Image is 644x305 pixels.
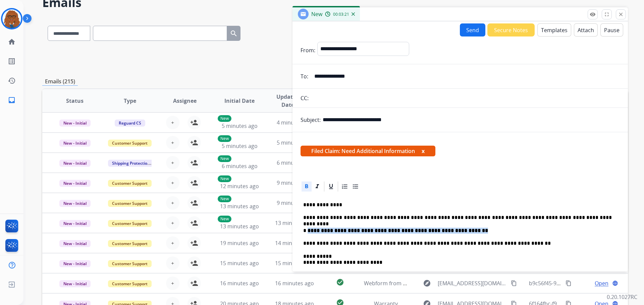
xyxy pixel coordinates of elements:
[8,77,16,85] mat-icon: history
[218,115,231,122] p: New
[423,279,431,287] mat-icon: explore
[173,97,197,105] span: Assignee
[166,196,179,210] button: +
[190,179,198,187] mat-icon: person_add
[275,259,314,267] span: 15 minutes ago
[190,239,198,247] mat-icon: person_add
[190,199,198,207] mat-icon: person_add
[115,120,145,127] span: Reguard CS
[301,72,308,80] p: To:
[333,12,349,17] span: 00:03:21
[108,220,152,227] span: Customer Support
[59,180,91,187] span: New - Initial
[340,181,350,192] div: Ordered List
[336,278,344,286] mat-icon: check_circle
[171,179,174,187] span: +
[275,219,314,227] span: 13 minutes ago
[301,116,321,124] p: Subject:
[487,23,535,36] button: Secure Notes
[301,46,315,54] p: From:
[222,162,258,170] span: 6 minutes ago
[166,256,179,270] button: +
[364,280,516,287] span: Webform from [EMAIL_ADDRESS][DOMAIN_NAME] on [DATE]
[166,216,179,230] button: +
[351,181,361,192] div: Bullet List
[230,29,238,37] mat-icon: search
[460,23,485,36] button: Send
[171,159,174,167] span: +
[511,280,517,286] mat-icon: content_copy
[171,279,174,287] span: +
[302,181,312,192] div: Bold
[537,23,571,36] button: Templates
[218,135,231,142] p: New
[224,97,255,105] span: Initial Date
[8,38,16,46] mat-icon: home
[275,280,314,287] span: 16 minutes ago
[566,280,572,286] mat-icon: content_copy
[277,139,313,146] span: 5 minutes ago
[607,293,637,301] p: 0.20.1027RC
[222,122,258,130] span: 5 minutes ago
[595,279,608,287] span: Open
[171,139,174,147] span: +
[574,23,598,36] button: Attach
[59,140,91,147] span: New - Initial
[218,196,231,202] p: New
[171,259,174,267] span: +
[529,280,631,287] span: b9c56f45-93e8-4444-b242-e09205020c8e
[220,203,259,210] span: 13 minutes ago
[108,240,152,247] span: Customer Support
[124,97,136,105] span: Type
[108,200,152,207] span: Customer Support
[277,159,313,166] span: 6 minutes ago
[190,219,198,227] mat-icon: person_add
[171,219,174,227] span: +
[59,240,91,247] span: New - Initial
[190,159,198,167] mat-icon: person_add
[218,216,231,222] p: New
[59,280,91,287] span: New - Initial
[301,146,435,156] span: Filed Claim: Need Additional Information
[220,259,259,267] span: 15 minutes ago
[8,57,16,65] mat-icon: list_alt
[166,136,179,149] button: +
[8,96,16,104] mat-icon: inbox
[171,239,174,247] span: +
[590,11,596,17] mat-icon: remove_red_eye
[312,181,322,192] div: Italic
[59,200,91,207] span: New - Initial
[190,139,198,147] mat-icon: person_add
[422,147,425,155] button: x
[42,77,78,86] p: Emails (215)
[277,119,313,126] span: 4 minutes ago
[166,156,179,169] button: +
[612,280,618,286] mat-icon: language
[171,119,174,127] span: +
[311,10,322,18] span: New
[59,260,91,267] span: New - Initial
[600,23,623,36] button: Pause
[166,277,179,290] button: +
[190,259,198,267] mat-icon: person_add
[108,260,152,267] span: Customer Support
[222,142,258,150] span: 5 minutes ago
[220,239,259,247] span: 19 minutes ago
[220,280,259,287] span: 16 minutes ago
[171,199,174,207] span: +
[108,140,152,147] span: Customer Support
[59,220,91,227] span: New - Initial
[108,180,152,187] span: Customer Support
[220,223,259,230] span: 13 minutes ago
[66,97,84,105] span: Status
[166,116,179,129] button: +
[59,160,91,167] span: New - Initial
[59,120,91,127] span: New - Initial
[277,179,313,186] span: 9 minutes ago
[604,11,610,17] mat-icon: fullscreen
[218,175,231,182] p: New
[108,160,154,167] span: Shipping Protection
[190,119,198,127] mat-icon: person_add
[166,176,179,189] button: +
[220,182,259,190] span: 12 minutes ago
